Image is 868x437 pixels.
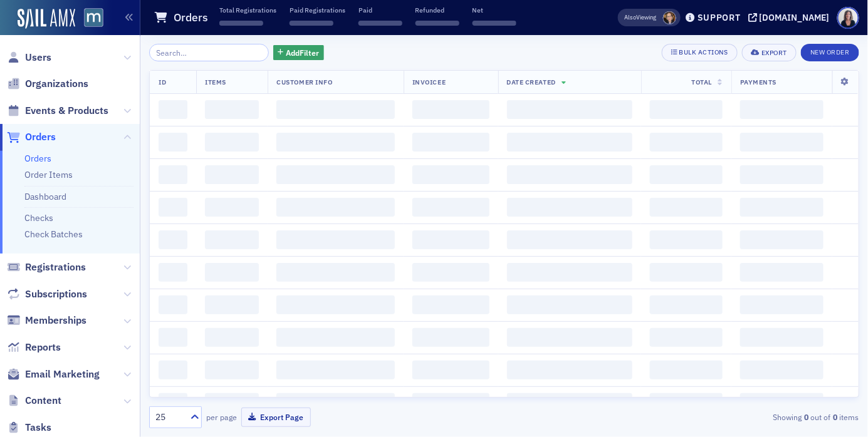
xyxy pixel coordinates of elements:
[206,411,237,423] label: per page
[25,51,51,64] span: Users
[24,169,73,180] a: Order Items
[412,78,446,86] span: Invoicee
[698,12,741,23] div: Support
[631,411,859,423] div: Showing out of items
[290,6,345,14] p: Paid Registrations
[174,10,208,25] h1: Orders
[507,393,633,412] span: ‌
[412,296,489,314] span: ‌
[205,100,259,119] span: ‌
[507,296,633,314] span: ‌
[650,296,723,314] span: ‌
[692,78,713,86] span: Total
[155,411,183,424] div: 25
[159,263,187,282] span: ‌
[412,393,489,412] span: ‌
[740,198,824,217] span: ‌
[662,44,738,61] button: Bulk Actions
[507,263,633,282] span: ‌
[241,408,311,427] button: Export Page
[276,165,395,184] span: ‌
[219,6,276,14] p: Total Registrations
[740,296,824,314] span: ‌
[742,44,797,61] button: Export
[276,198,395,217] span: ‌
[25,104,108,118] span: Events & Products
[24,212,53,224] a: Checks
[24,153,51,164] a: Orders
[276,296,395,314] span: ‌
[149,44,269,61] input: Search…
[205,230,259,249] span: ‌
[625,13,637,21] div: Also
[25,314,86,327] span: Memberships
[205,198,259,217] span: ‌
[276,263,395,282] span: ‌
[740,263,824,282] span: ‌
[473,6,516,14] p: Net
[507,198,633,217] span: ‌
[650,263,723,282] span: ‌
[159,230,187,249] span: ‌
[18,9,75,29] img: SailAMX
[740,361,824,379] span: ‌
[358,6,402,14] p: Paid
[837,7,859,29] span: Profile
[507,230,633,249] span: ‌
[205,328,259,347] span: ‌
[650,165,723,184] span: ‌
[740,100,824,119] span: ‌
[25,341,61,354] span: Reports
[7,314,86,327] a: Memberships
[412,230,489,249] span: ‌
[831,411,840,423] strong: 0
[412,328,489,347] span: ‌
[740,230,824,249] span: ‌
[760,12,830,23] div: [DOMAIN_NAME]
[276,230,395,249] span: ‌
[507,165,633,184] span: ‌
[7,260,86,274] a: Registrations
[219,21,263,26] span: ‌
[650,133,723,152] span: ‌
[7,51,51,64] a: Users
[84,8,103,28] img: SailAMX
[273,45,325,61] button: AddFilter
[650,100,723,119] span: ‌
[412,361,489,379] span: ‌
[679,49,728,56] div: Bulk Actions
[205,133,259,152] span: ‌
[412,133,489,152] span: ‌
[412,165,489,184] span: ‌
[205,361,259,379] span: ‌
[650,361,723,379] span: ‌
[748,13,834,22] button: [DOMAIN_NAME]
[205,393,259,412] span: ‌
[761,49,787,56] div: Export
[650,230,723,249] span: ‌
[276,78,332,86] span: Customer Info
[159,78,166,86] span: ID
[7,130,56,144] a: Orders
[276,393,395,412] span: ‌
[412,263,489,282] span: ‌
[507,100,633,119] span: ‌
[7,394,61,408] a: Content
[7,77,88,91] a: Organizations
[663,11,676,24] span: Michelle Brown
[650,198,723,217] span: ‌
[25,77,88,91] span: Organizations
[286,47,319,58] span: Add Filter
[25,260,86,274] span: Registrations
[507,361,633,379] span: ‌
[276,361,395,379] span: ‌
[276,100,395,119] span: ‌
[507,328,633,347] span: ‌
[159,296,187,314] span: ‌
[740,393,824,412] span: ‌
[25,394,61,408] span: Content
[159,133,187,152] span: ‌
[205,296,259,314] span: ‌
[25,130,56,144] span: Orders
